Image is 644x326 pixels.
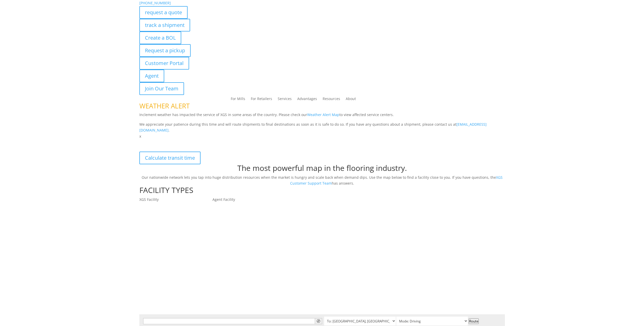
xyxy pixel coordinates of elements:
[139,19,190,31] a: track a shipment
[323,97,340,103] a: Resources
[278,97,292,103] a: Services
[139,82,184,95] a: Join Our Team
[139,164,505,174] h1: The most powerful map in the flooring industry.
[139,174,505,187] p: Our nationwide network lets you tap into huge distribution resources when the market is hungry an...
[307,112,339,117] a: Weather Alert Map
[139,112,505,121] p: Inclement weather has impacted the service of XGS in some areas of the country. Please check our ...
[139,133,505,139] p: x
[139,57,189,70] a: Customer Portal
[139,139,505,152] p: XGS Distribution Network
[139,6,188,19] a: request a quote
[297,97,317,103] a: Advantages
[139,44,191,57] a: Request a pickup
[251,97,272,103] a: For Retailers
[139,152,201,164] a: Calculate transit time
[315,318,322,324] button: 
[346,97,356,103] a: About
[139,186,505,197] h1: FACILITY TYPES
[139,1,171,5] a: [PHONE_NUMBER]
[139,197,212,203] p: XGS Facility
[139,121,505,134] p: We appreciate your patience during this time and will route shipments to final destinations as so...
[231,97,245,103] a: For Mills
[469,318,479,324] button: Route
[317,319,320,323] span: 
[139,101,190,110] span: WEATHER ALERT
[139,31,181,44] a: Create a BOL
[139,70,164,82] a: Agent
[212,197,286,203] p: Agent Facility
